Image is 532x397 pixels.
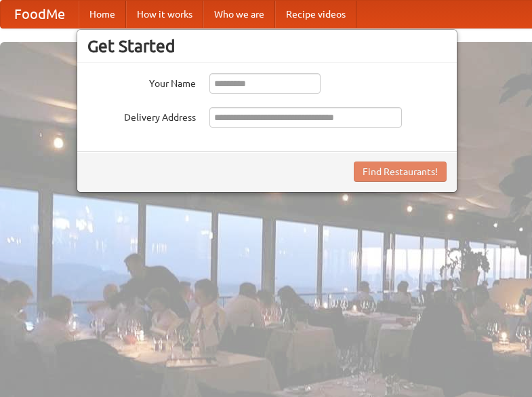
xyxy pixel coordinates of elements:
[79,1,126,28] a: Home
[203,1,275,28] a: Who we are
[1,1,79,28] a: FoodMe
[87,36,447,56] h3: Get Started
[126,1,203,28] a: How it works
[275,1,356,28] a: Recipe videos
[87,73,196,90] label: Your Name
[87,107,196,124] label: Delivery Address
[354,162,447,182] button: Find Restaurants!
